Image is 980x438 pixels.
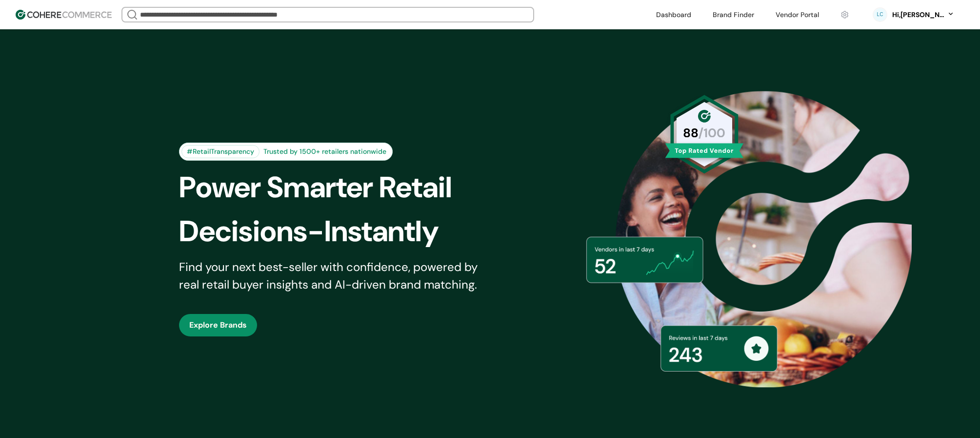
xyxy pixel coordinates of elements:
div: Decisions-Instantly [179,209,507,253]
div: #RetailTransparency [181,145,260,158]
div: Power Smarter Retail [179,166,507,209]
div: Trusted by 1500+ retailers nationwide [260,146,390,157]
img: Cohere Logo [16,10,112,20]
button: Hi,[PERSON_NAME] [891,10,955,20]
button: Explore Brands [179,314,257,336]
div: Hi, [PERSON_NAME] [891,10,945,20]
div: Find your next best-seller with confidence, powered by real retail buyer insights and AI-driven b... [179,258,490,293]
svg: 0 percent [873,7,887,22]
